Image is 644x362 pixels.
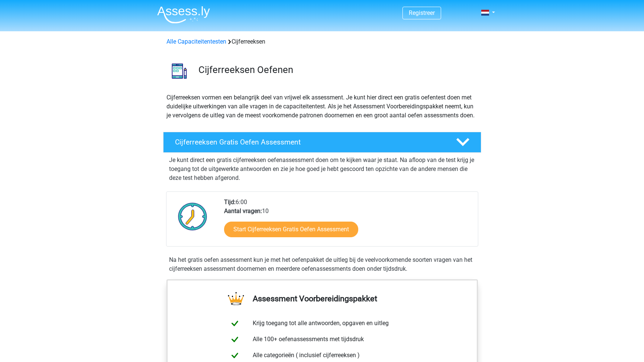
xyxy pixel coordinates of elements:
[164,37,481,46] div: Cijferreeksen
[224,222,358,237] a: Start Cijferreeksen Gratis Oefen Assessment
[160,132,484,153] a: Cijferreeksen Gratis Oefen Assessment
[166,93,478,120] p: Cijferreeksen vormen een belangrijk deel van vrijwel elk assessment. Je kunt hier direct een grat...
[157,6,210,23] img: Assessly
[224,199,236,206] b: Tijd:
[224,207,262,215] b: Aantal vragen:
[198,64,475,76] h3: Cijferreeksen Oefenen
[166,38,226,45] a: Alle Capaciteitentesten
[166,255,478,273] div: Na het gratis oefen assessment kun je met het oefenpakket de uitleg bij de veelvoorkomende soorte...
[409,9,435,16] a: Registreer
[169,156,475,182] p: Je kunt direct een gratis cijferreeksen oefenassessment doen om te kijken waar je staat. Na afloo...
[174,198,211,235] img: Klok
[175,138,444,146] h4: Cijferreeksen Gratis Oefen Assessment
[164,55,195,87] img: cijferreeksen
[219,198,478,246] div: 6:00 10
